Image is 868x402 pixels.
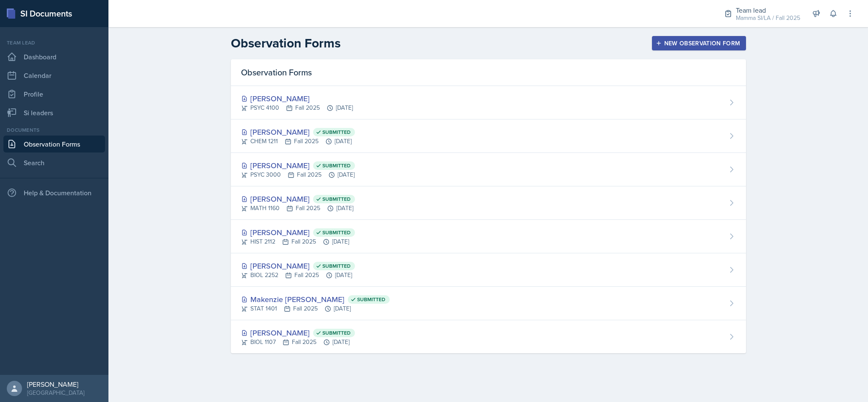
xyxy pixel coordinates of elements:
[241,260,355,272] div: [PERSON_NAME]
[231,287,746,320] a: Makenzie [PERSON_NAME] Submitted STAT 1401Fall 2025[DATE]
[241,137,355,146] div: CHEM 1211 Fall 2025 [DATE]
[3,48,105,65] a: Dashboard
[241,193,355,205] div: [PERSON_NAME]
[736,5,800,15] div: Team lead
[657,40,740,47] div: New Observation Form
[322,129,351,136] span: Submitted
[241,103,353,112] div: PSYC 4100 Fall 2025 [DATE]
[231,59,746,86] div: Observation Forms
[241,170,355,179] div: PSYC 3000 Fall 2025 [DATE]
[736,14,800,22] div: Mamma SI/LA / Fall 2025
[357,296,385,303] span: Submitted
[241,327,355,338] div: [PERSON_NAME]
[231,36,341,51] h2: Observation Forms
[322,196,351,202] span: Submitted
[231,253,746,287] a: [PERSON_NAME] Submitted BIOL 2252Fall 2025[DATE]
[3,136,105,152] a: Observation Forms
[241,126,355,138] div: [PERSON_NAME]
[231,86,746,119] a: [PERSON_NAME] PSYC 4100Fall 2025[DATE]
[652,36,746,50] button: New Observation Form
[241,304,390,313] div: STAT 1401 Fall 2025 [DATE]
[3,104,105,121] a: Si leaders
[231,153,746,186] a: [PERSON_NAME] Submitted PSYC 3000Fall 2025[DATE]
[322,229,351,236] span: Submitted
[241,227,355,238] div: [PERSON_NAME]
[241,294,390,305] div: Makenzie [PERSON_NAME]
[241,271,355,280] div: BIOL 2252 Fall 2025 [DATE]
[231,320,746,353] a: [PERSON_NAME] Submitted BIOL 1107Fall 2025[DATE]
[241,204,355,213] div: MATH 1160 Fall 2025 [DATE]
[322,162,351,169] span: Submitted
[231,119,746,153] a: [PERSON_NAME] Submitted CHEM 1211Fall 2025[DATE]
[322,330,351,336] span: Submitted
[27,380,84,388] div: [PERSON_NAME]
[3,184,105,201] div: Help & Documentation
[322,263,351,269] span: Submitted
[3,126,105,134] div: Documents
[27,388,84,397] div: [GEOGRAPHIC_DATA]
[3,154,105,171] a: Search
[241,93,353,104] div: [PERSON_NAME]
[241,160,355,171] div: [PERSON_NAME]
[3,67,105,84] a: Calendar
[231,220,746,253] a: [PERSON_NAME] Submitted HIST 2112Fall 2025[DATE]
[241,237,355,246] div: HIST 2112 Fall 2025 [DATE]
[231,186,746,220] a: [PERSON_NAME] Submitted MATH 1160Fall 2025[DATE]
[241,338,355,347] div: BIOL 1107 Fall 2025 [DATE]
[3,86,105,103] a: Profile
[3,39,105,47] div: Team lead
